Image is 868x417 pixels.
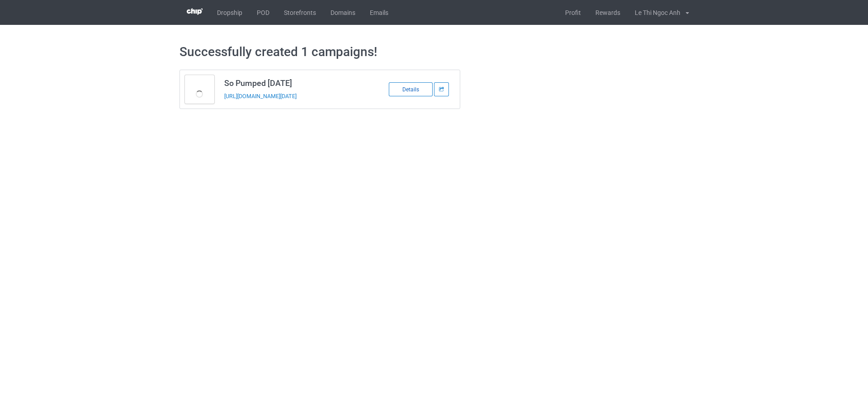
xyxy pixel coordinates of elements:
h1: Successfully created 1 campaigns! [179,44,689,60]
img: 3d383065fc803cdd16c62507c020ddf8.png [187,8,203,15]
a: Details [389,85,434,93]
h3: So Pumped [DATE] [224,78,367,88]
div: Le Thi Ngoc Anh [627,1,680,24]
div: Details [389,82,433,96]
a: [URL][DOMAIN_NAME][DATE] [224,93,297,100]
